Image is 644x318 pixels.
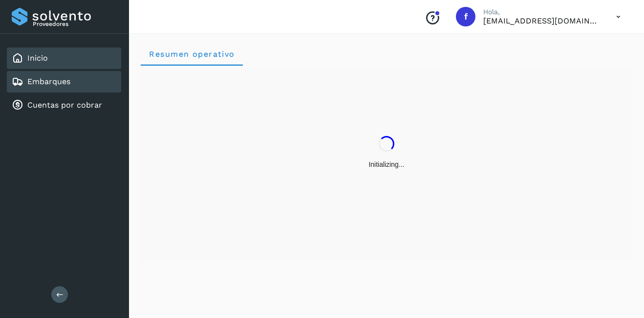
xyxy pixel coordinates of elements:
[483,16,601,25] p: facturacion@protransport.com.mx
[7,94,121,116] div: Cuentas por cobrar
[33,21,117,27] p: Proveedores
[27,53,48,63] a: Inicio
[7,71,121,92] div: Embarques
[27,100,102,110] a: Cuentas por cobrar
[149,49,235,59] span: Resumen operativo
[7,47,121,69] div: Inicio
[27,77,70,86] a: Embarques
[483,8,601,16] p: Hola,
